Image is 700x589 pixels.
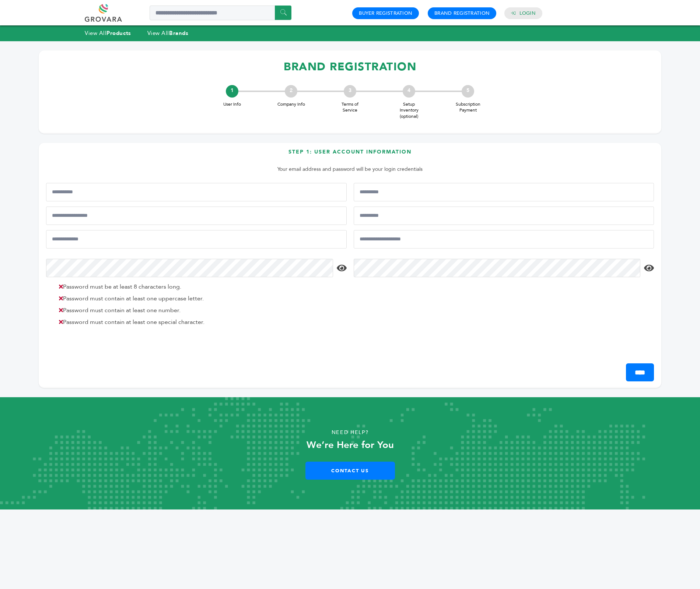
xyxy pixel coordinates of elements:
[85,29,131,37] a: View AllProducts
[55,318,345,327] li: Password must contain at least one special character.
[217,101,247,107] span: User Info
[46,56,654,78] h1: BRAND REGISTRATION
[46,259,333,277] input: Password*
[354,207,654,225] input: Job Title*
[305,462,395,480] a: Contact Us
[276,101,306,107] span: Company Info
[55,282,345,291] li: Password must be at least 8 characters long.
[55,294,345,303] li: Password must contain at least one uppercase letter.
[344,85,356,98] div: 3
[147,29,189,37] a: View AllBrands
[394,101,424,120] span: Setup Inventory (optional)
[46,148,654,161] h3: Step 1: User Account Information
[434,10,490,17] a: Brand Registration
[46,183,347,201] input: First Name*
[46,335,158,363] iframe: reCAPTCHA
[150,6,291,20] input: Search a product or brand...
[307,438,394,452] strong: We’re Here for You
[403,85,415,98] div: 4
[462,85,474,98] div: 5
[285,85,297,98] div: 2
[35,427,665,438] p: Need Help?
[46,207,347,225] input: Mobile Phone Number
[169,29,188,37] strong: Brands
[226,85,238,98] div: 1
[106,29,131,37] strong: Products
[55,306,345,315] li: Password must contain at least one number.
[359,10,412,17] a: Buyer Registration
[453,101,483,114] span: Subscription Payment
[50,165,650,174] p: Your email address and password will be your login credentials
[46,230,347,248] input: Email Address*
[354,259,641,277] input: Confirm Password*
[519,10,536,17] a: Login
[354,230,654,248] input: Confirm Email Address*
[354,183,654,201] input: Last Name*
[335,101,365,114] span: Terms of Service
